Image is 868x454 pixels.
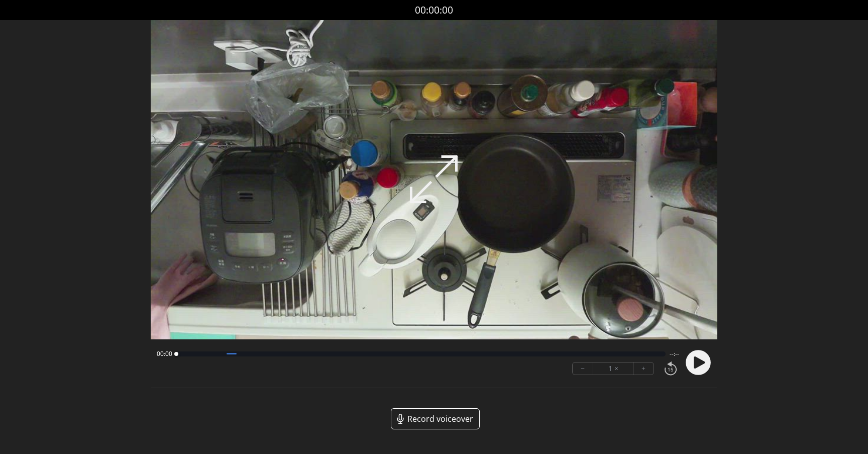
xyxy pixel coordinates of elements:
a: 00:00:00 [415,3,453,18]
a: Record voiceover [391,408,480,429]
span: --:-- [670,350,679,358]
div: 1 × [593,362,633,375]
button: + [633,362,654,375]
button: − [573,362,593,375]
span: Record voiceover [407,413,473,425]
span: 00:00 [157,350,172,358]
